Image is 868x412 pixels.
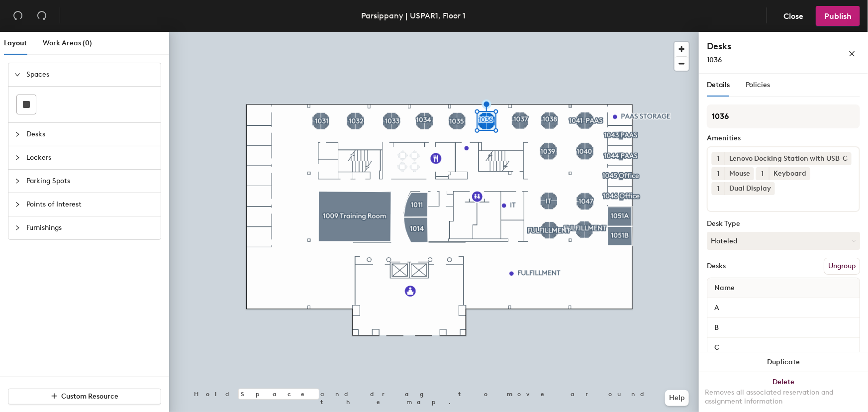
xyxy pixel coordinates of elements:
button: 1 [712,182,725,195]
span: collapsed [14,155,20,161]
span: Custom Resource [62,392,119,401]
div: Keyboard [769,167,810,180]
span: Parking Spots [26,170,155,193]
span: collapsed [14,225,20,231]
span: 1 [762,169,764,179]
div: Desks [707,262,726,270]
button: 1 [756,167,769,180]
span: expanded [14,72,20,78]
input: Unnamed desk [709,321,858,335]
span: 1 [717,169,720,179]
input: Unnamed desk [709,341,858,355]
span: 1036 [707,56,722,64]
div: Parsippany | USPAR1, Floor 1 [361,9,466,22]
span: Lockers [26,146,155,169]
button: Ungroup [824,258,860,275]
span: Policies [746,81,770,89]
button: 1 [712,167,725,180]
span: Work Areas (0) [43,39,92,47]
span: close [849,50,856,57]
div: Desk Type [707,220,860,228]
span: 1 [717,154,720,164]
button: Custom Resource [8,389,161,405]
span: Points of Interest [26,193,155,216]
input: Unnamed desk [709,301,858,315]
div: Lenovo Docking Station with USB-C [725,152,852,165]
span: undo [13,10,23,20]
div: Dual Display [725,182,775,195]
div: Removes all associated reservation and assignment information [705,388,862,406]
span: Name [709,279,740,297]
button: Duplicate [699,352,868,372]
button: Close [775,6,812,26]
span: Desks [26,123,155,146]
button: Help [665,390,689,406]
div: Mouse [725,167,754,180]
span: Spaces [26,63,155,86]
span: collapsed [14,202,20,207]
span: Details [707,81,730,89]
button: Undo (⌘ + Z) [8,6,28,26]
button: 1 [712,152,725,165]
span: Close [783,11,803,21]
span: collapsed [14,178,20,184]
span: 1 [717,184,720,194]
button: Redo (⌘ + ⇧ + Z) [32,6,52,26]
h4: Desks [707,40,816,53]
button: Hoteled [707,232,860,250]
span: Layout [4,39,27,47]
span: collapsed [14,131,20,137]
span: Furnishings [26,216,155,239]
span: Publish [824,11,852,21]
div: Amenities [707,134,860,142]
button: Publish [816,6,860,26]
